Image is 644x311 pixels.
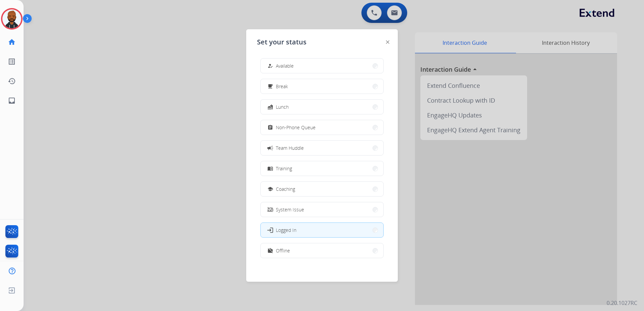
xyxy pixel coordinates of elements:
button: System Issue [261,202,383,217]
mat-icon: inbox [8,97,16,105]
span: Available [276,62,294,69]
button: Logged In [261,223,383,237]
button: Team Huddle [261,141,383,155]
span: Coaching [276,185,295,193]
mat-icon: menu_book [267,166,273,171]
button: Training [261,161,383,176]
mat-icon: home [8,38,16,46]
mat-icon: work_off [267,248,273,253]
button: Offline [261,243,383,258]
mat-icon: history [8,77,16,85]
span: Team Huddle [276,144,304,151]
mat-icon: free_breakfast [267,83,273,89]
img: close-button [386,40,389,44]
button: Break [261,79,383,94]
button: Coaching [261,182,383,196]
button: Available [261,59,383,73]
mat-icon: list_alt [8,58,16,66]
span: Non-Phone Queue [276,124,316,131]
button: Non-Phone Queue [261,120,383,135]
span: Break [276,83,288,90]
mat-icon: how_to_reg [267,63,273,69]
mat-icon: login [267,227,273,233]
span: Offline [276,247,290,254]
span: System Issue [276,206,304,213]
span: Set your status [257,37,307,47]
p: 0.20.1027RC [607,299,637,307]
mat-icon: campaign [267,144,273,151]
img: avatar [2,9,21,28]
mat-icon: phonelink_off [267,207,273,212]
mat-icon: school [267,186,273,192]
span: Logged In [276,227,296,234]
span: Lunch [276,103,289,110]
button: Lunch [261,100,383,114]
mat-icon: fastfood [267,104,273,110]
span: Training [276,165,292,172]
mat-icon: assignment [267,125,273,130]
